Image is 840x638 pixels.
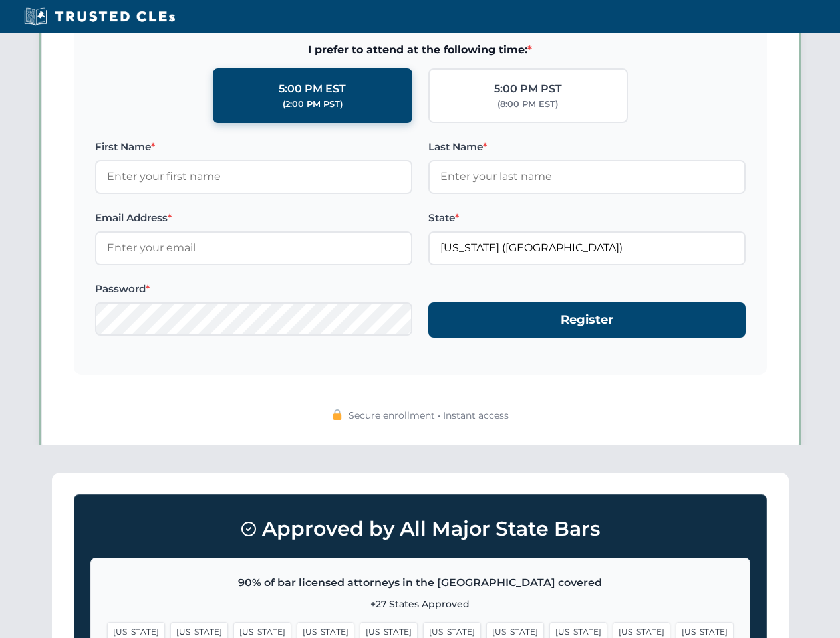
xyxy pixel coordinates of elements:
[95,231,412,265] input: Enter your email
[428,139,746,155] label: Last Name
[90,511,750,547] h3: Approved by All Major State Bars
[428,231,746,265] input: Florida (FL)
[95,210,412,226] label: Email Address
[95,139,412,155] label: First Name
[497,98,558,111] div: (8:00 PM EST)
[283,98,343,111] div: (2:00 PM PST)
[332,409,343,420] img: 🔒
[107,574,734,591] p: 90% of bar licensed attorneys in the [GEOGRAPHIC_DATA] covered
[95,41,746,58] span: I prefer to attend at the following time:
[428,302,746,338] button: Register
[107,597,734,611] p: +27 States Approved
[95,281,412,297] label: Password
[494,80,562,98] div: 5:00 PM PST
[349,408,509,423] span: Secure enrollment • Instant access
[20,7,179,27] img: Trusted CLEs
[428,210,746,226] label: State
[95,160,412,193] input: Enter your first name
[428,160,746,193] input: Enter your last name
[279,80,346,98] div: 5:00 PM EST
